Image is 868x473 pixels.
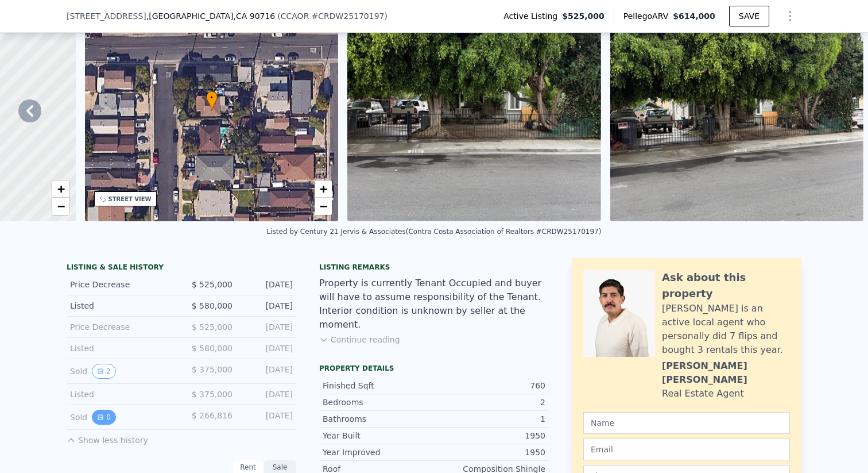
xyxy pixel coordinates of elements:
[319,364,549,373] div: Property details
[242,364,293,379] div: [DATE]
[70,364,172,379] div: Sold
[319,263,549,272] div: Listing remarks
[320,199,327,213] span: −
[583,412,790,434] input: Name
[662,387,744,401] div: Real Estate Agent
[662,270,790,302] div: Ask about this property
[434,380,545,391] div: 760
[57,182,64,196] span: +
[242,410,293,425] div: [DATE]
[323,413,434,425] div: Bathrooms
[319,276,549,332] div: Property is currently Tenant Occupied and buyer will have to assume responsibility of the Tenant....
[192,365,232,374] span: $ 375,000
[242,300,293,312] div: [DATE]
[192,280,232,289] span: $ 525,000
[315,198,332,215] a: Zoom out
[70,389,172,400] div: Listed
[192,411,232,420] span: $ 266,816
[315,180,332,198] a: Zoom in
[662,302,790,357] div: [PERSON_NAME] is an active local agent who personally did 7 flips and bought 3 rentals this year.
[70,343,172,354] div: Listed
[562,10,604,22] span: $525,000
[662,359,790,387] div: [PERSON_NAME] [PERSON_NAME]
[673,11,715,21] span: $614,000
[323,397,434,408] div: Bedrooms
[70,300,172,312] div: Listed
[610,1,864,221] img: Sale: 167295421 Parcel: 47389319
[323,380,434,391] div: Finished Sqft
[108,195,152,203] div: STREET VIEW
[623,10,673,22] span: Pellego ARV
[778,5,801,28] button: Show Options
[67,430,148,446] button: Show less history
[320,182,327,196] span: +
[206,93,218,103] span: •
[242,321,293,333] div: [DATE]
[323,447,434,458] div: Year Improved
[192,322,232,332] span: $ 525,000
[206,91,218,111] div: •
[319,334,400,345] button: Continue reading
[70,279,172,290] div: Price Decrease
[52,180,69,198] a: Zoom in
[67,10,146,22] span: [STREET_ADDRESS]
[70,410,172,425] div: Sold
[192,390,232,399] span: $ 375,000
[503,10,562,22] span: Active Listing
[146,10,275,22] span: , [GEOGRAPHIC_DATA]
[323,430,434,441] div: Year Built
[347,1,601,221] img: Sale: 167295421 Parcel: 47389319
[277,10,387,22] div: ( )
[242,343,293,354] div: [DATE]
[434,430,545,441] div: 1950
[242,389,293,400] div: [DATE]
[281,11,309,21] span: CCAOR
[192,344,232,353] span: $ 580,000
[70,321,172,333] div: Price Decrease
[583,439,790,460] input: Email
[92,410,116,425] button: View historical data
[729,6,769,26] button: SAVE
[67,263,296,274] div: LISTING & SALE HISTORY
[242,279,293,290] div: [DATE]
[267,228,602,236] div: Listed by Century 21 Jervis & Associates (Contra Costa Association of Realtors #CRDW25170197)
[434,447,545,458] div: 1950
[92,364,116,379] button: View historical data
[311,11,384,21] span: # CRDW25170197
[434,413,545,425] div: 1
[52,198,69,215] a: Zoom out
[233,11,275,21] span: , CA 90716
[57,199,64,213] span: −
[192,301,232,310] span: $ 580,000
[434,397,545,408] div: 2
